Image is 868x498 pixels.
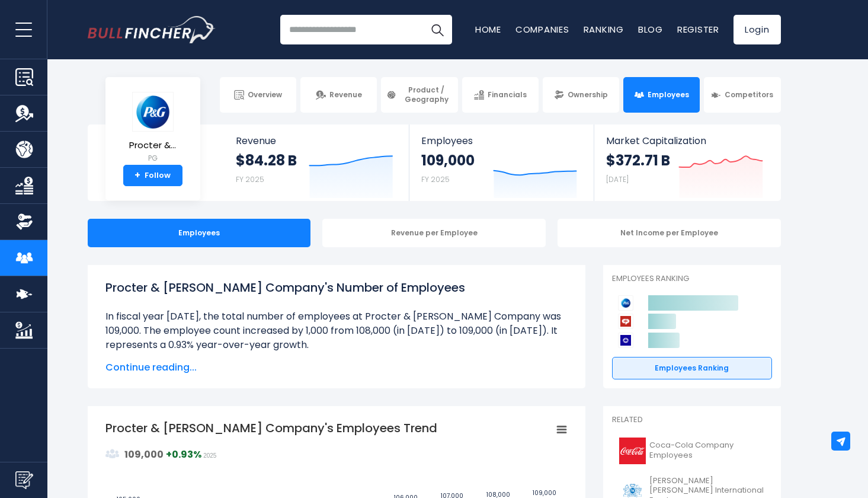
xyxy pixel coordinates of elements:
[105,447,120,461] img: graph_employee_icon.svg
[568,90,608,100] span: Ownership
[105,309,568,352] li: In fiscal year [DATE], the total number of employees at Procter & [PERSON_NAME] Company was 109,0...
[236,151,297,170] strong: $84.28 B
[677,23,719,36] a: Register
[105,360,568,375] span: Continue reading...
[606,174,629,184] small: [DATE]
[612,435,772,467] a: Coca-Cola Company Employees
[236,135,398,146] span: Revenue
[15,213,33,231] img: Ownership
[300,77,377,113] a: Revenue
[134,170,140,181] strong: +
[594,124,779,201] a: Market Capitalization $372.71 B [DATE]
[612,415,772,425] p: Related
[248,90,282,100] span: Overview
[220,77,296,113] a: Overview
[421,135,582,146] span: Employees
[533,489,556,497] text: 109,000
[88,16,216,43] img: Bullfincher logo
[618,314,633,329] img: Colgate-Palmolive Company competitors logo
[124,448,164,461] strong: 109,000
[606,151,670,170] strong: $372.71 B
[105,420,437,436] tspan: Procter & [PERSON_NAME] Company's Employees Trend
[619,438,646,464] img: KO logo
[322,219,546,247] div: Revenue per Employee
[618,333,633,348] img: Kimberly-Clark Corporation competitors logo
[475,23,501,36] a: Home
[488,90,527,100] span: Financials
[421,174,450,184] small: FY 2025
[166,448,201,461] strong: +
[584,23,624,36] a: Ranking
[203,452,216,459] span: 2025
[649,440,765,461] span: Coca-Cola Company Employees
[409,124,594,201] a: Employees 109,000 FY 2025
[612,357,772,379] a: Employees Ranking
[329,90,362,100] span: Revenue
[88,16,215,43] a: Go to homepage
[618,295,633,311] img: Procter & Gamble Company competitors logo
[400,85,452,104] span: Product / Geography
[704,77,780,113] a: Competitors
[612,274,772,284] p: Employees Ranking
[129,153,176,164] small: PG
[421,151,475,170] strong: 109,000
[381,77,457,113] a: Product / Geography
[638,23,663,36] a: Blog
[606,135,767,146] span: Market Capitalization
[623,77,700,113] a: Employees
[462,77,539,113] a: Financials
[224,124,409,201] a: Revenue $84.28 B FY 2025
[172,448,201,461] strong: 0.93%
[515,23,569,36] a: Companies
[422,15,452,44] button: Search
[734,15,781,44] a: Login
[725,90,773,100] span: Competitors
[105,279,568,296] h1: Procter & [PERSON_NAME] Company's Number of Employees
[648,90,689,100] span: Employees
[129,141,176,151] span: Procter &...
[129,91,177,165] a: Procter &... PG
[88,219,311,247] div: Employees
[236,174,264,184] small: FY 2025
[543,77,619,113] a: Ownership
[558,219,781,247] div: Net Income per Employee
[123,165,182,186] a: +Follow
